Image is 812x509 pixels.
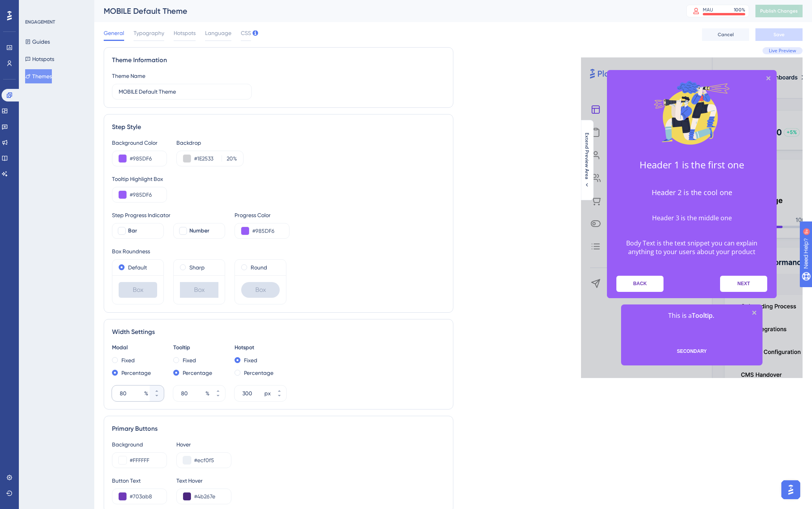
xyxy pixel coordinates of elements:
span: Language [205,28,231,38]
span: Need Help? [18,2,49,11]
label: Fixed [244,356,257,365]
input: Theme Name [119,87,245,96]
p: Body Text is the text snippet you can explain anything to your users about your product [613,239,770,256]
div: Theme Name [112,71,145,81]
button: % [150,393,164,401]
label: Fixed [121,356,135,365]
div: Progress Color [235,210,290,220]
label: Default [128,263,147,272]
button: % [211,385,225,393]
button: Previous [616,276,664,292]
button: % [150,385,164,393]
span: Cancel [718,31,734,38]
div: px [264,389,271,398]
h2: Header 2 is the cool one [613,188,770,197]
span: Save [774,31,785,38]
span: Bar [128,226,137,236]
button: SECONDARY [668,343,715,359]
button: Themes [25,69,52,83]
button: Hotspots [25,52,54,66]
div: 9+ [53,4,58,10]
label: Round [251,263,267,272]
label: Percentage [183,368,212,378]
button: Publish Changes [755,5,803,17]
div: Tooltip [173,343,225,352]
div: Background [112,440,167,449]
label: % [222,154,237,163]
div: Width Settings [112,327,445,337]
label: Percentage [121,368,151,378]
div: Backdrop [176,138,244,148]
div: Box [119,282,157,298]
span: Live Preview [769,48,796,54]
div: Button Text [112,476,167,485]
input: % [181,389,204,398]
div: % [144,389,148,398]
span: Hotspots [174,28,196,38]
span: Extend Preview Area [584,132,590,179]
button: px [272,385,286,393]
input: % [224,154,233,163]
iframe: UserGuiding AI Assistant Launcher [779,478,803,502]
div: MAU [703,7,713,13]
div: Box [180,282,218,298]
div: Modal [112,343,164,352]
span: Number [189,226,209,236]
button: % [211,393,225,401]
div: Close Preview [747,311,756,320]
span: Typography [134,28,164,38]
div: Hover [176,440,231,449]
div: Theme Information [112,55,445,65]
button: px [272,393,286,401]
div: % [205,389,209,398]
label: Percentage [244,368,273,378]
h3: Header 3 is the middle one [613,214,770,222]
button: Cancel [702,28,749,41]
span: General [104,28,124,38]
div: ENGAGEMENT [25,19,55,25]
div: Hotspot [235,343,286,352]
button: Extend Preview Area [581,132,593,188]
div: Step Progress Indicator [112,210,225,220]
span: CSS [241,28,251,38]
p: This is a [627,311,756,321]
div: Box Roundness [112,247,445,256]
div: Text Hover [176,476,231,485]
div: Box [241,282,280,298]
input: % [120,389,143,398]
div: Step Style [112,122,445,132]
div: Close Preview [761,76,770,86]
button: Save [755,28,803,41]
div: Tooltip Highlight Box [112,174,445,184]
h1: Header 1 is the first one [613,158,770,171]
button: Guides [25,35,50,49]
label: Fixed [183,356,196,365]
img: Modal Media [653,73,731,152]
button: Next [720,276,767,292]
input: px [242,389,263,398]
div: MOBILE Default Theme [104,6,667,17]
label: Sharp [189,263,205,272]
b: Tooltip. [692,311,714,320]
div: 100 % [734,7,745,13]
div: Primary Buttons [112,424,445,433]
span: Publish Changes [760,8,798,14]
div: Background Color [112,138,167,148]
